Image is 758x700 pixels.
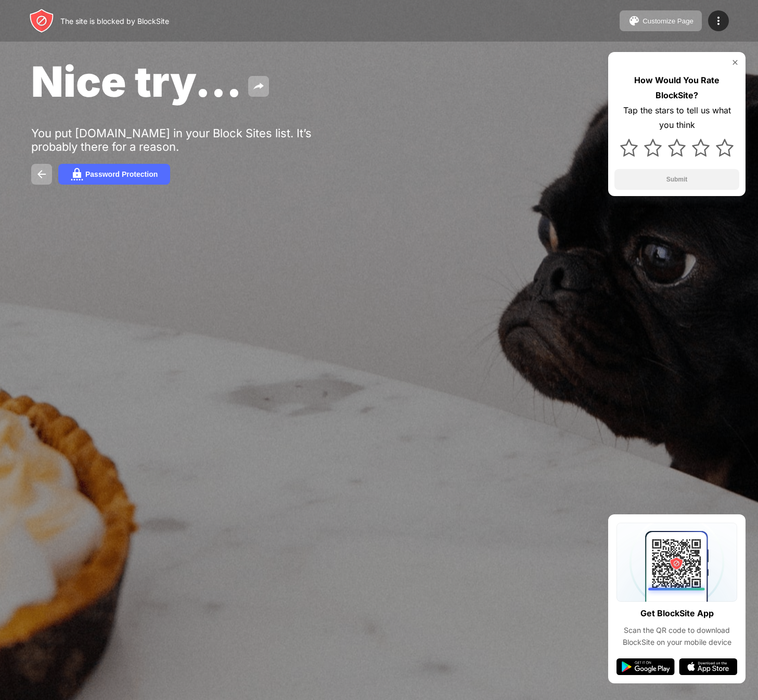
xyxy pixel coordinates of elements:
img: app-store.svg [679,658,737,675]
div: You put [DOMAIN_NAME] in your Block Sites list. It’s probably there for a reason. [31,126,353,153]
img: star.svg [644,139,662,157]
span: Nice try... [31,56,242,107]
img: rate-us-close.svg [731,58,739,67]
img: google-play.svg [616,658,675,675]
img: star.svg [668,139,686,157]
img: menu-icon.svg [712,15,725,27]
img: header-logo.svg [29,8,54,33]
img: password.svg [71,168,83,180]
img: pallet.svg [628,15,640,27]
div: Scan the QR code to download BlockSite on your mobile device [616,625,737,648]
button: Password Protection [58,164,170,185]
img: star.svg [620,139,638,157]
div: Tap the stars to tell us what you think [614,103,739,133]
div: Get BlockSite App [640,606,714,621]
div: Customize Page [643,17,693,25]
img: star.svg [692,139,710,157]
img: share.svg [252,80,265,93]
img: star.svg [716,139,734,157]
button: Submit [614,169,739,190]
div: How Would You Rate BlockSite? [614,73,739,103]
div: Password Protection [85,170,158,178]
button: Customize Page [620,10,702,31]
div: The site is blocked by BlockSite [60,17,169,25]
img: back.svg [35,168,48,180]
img: qrcode.svg [616,523,737,602]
